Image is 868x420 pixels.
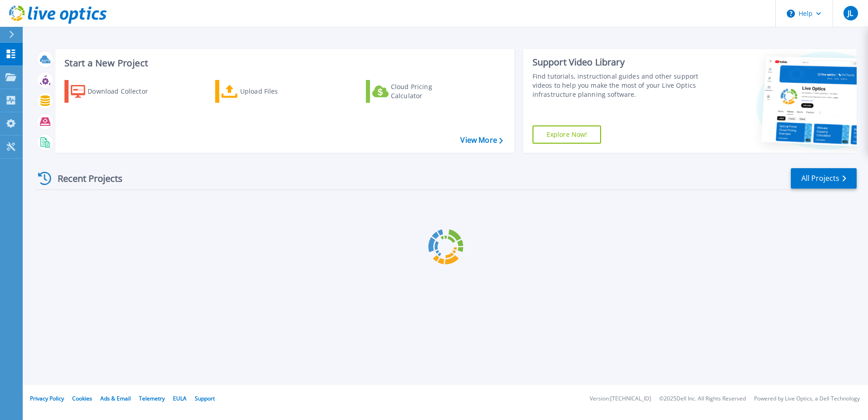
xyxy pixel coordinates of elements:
div: Support Video Library [533,56,702,68]
a: Explore Now! [533,125,602,144]
a: Cloud Pricing Calculator [366,80,467,103]
li: Powered by Live Optics, a Dell Technology [754,396,860,402]
a: Support [195,395,215,402]
div: Find tutorials, instructional guides and other support videos to help you make the most of your L... [533,72,702,99]
a: Download Collector [64,80,166,103]
a: Cookies [72,395,92,402]
li: © 2025 Dell Inc. All Rights Reserved [659,396,746,402]
a: Ads & Email [100,395,131,402]
div: Cloud Pricing Calculator [391,82,464,100]
li: Version: [TECHNICAL_ID] [590,396,651,402]
a: All Projects [791,168,857,189]
a: EULA [173,395,187,402]
div: Recent Projects [35,167,135,190]
span: JL [848,10,853,17]
a: Upload Files [215,80,316,103]
a: Privacy Policy [30,395,64,402]
a: Telemetry [139,395,165,402]
div: Upload Files [240,82,313,100]
div: Download Collector [88,82,160,100]
h3: Start a New Project [64,58,503,68]
a: View More [460,136,503,145]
